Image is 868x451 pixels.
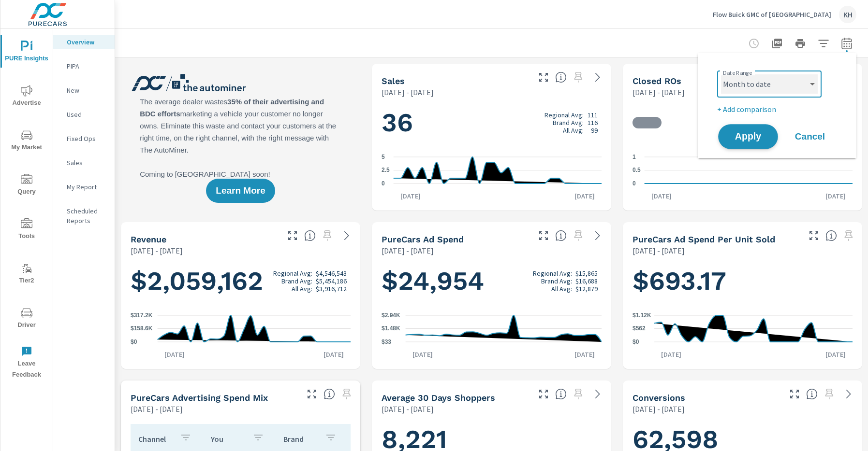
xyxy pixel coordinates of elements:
[67,206,107,225] p: Scheduled Reports
[382,403,434,415] p: [DATE] - [DATE]
[563,127,584,134] p: All Avg:
[285,228,300,243] button: Make Fullscreen
[382,393,495,403] h5: Average 30 Days Shoppers
[406,350,440,359] p: [DATE]
[633,76,681,86] h5: Closed ROs
[571,386,586,402] span: Select a preset date range to save this widget
[53,35,115,49] div: Overview
[781,125,839,149] button: Cancel
[317,350,351,359] p: [DATE]
[394,191,427,201] p: [DATE]
[382,154,385,160] text: 5
[553,119,584,127] p: Brand Avg:
[3,346,50,381] span: Leave Feedback
[841,228,856,243] span: Select a preset date range to save this widget
[588,111,598,119] p: 111
[841,386,856,402] a: See more details in report
[382,325,400,332] text: $1.48K
[806,228,822,243] button: Make Fullscreen
[382,245,434,256] p: [DATE] - [DATE]
[53,204,115,228] div: Scheduled Reports
[324,388,335,400] span: This table looks at how you compare to the amount of budget you spend per channel as opposed to y...
[633,312,651,319] text: $1.12K
[158,350,191,359] p: [DATE]
[555,388,567,400] span: A rolling 30 day total of daily Shoppers on the dealership website, averaged over the selected da...
[633,167,641,174] text: 0.5
[787,386,802,402] button: Make Fullscreen
[211,434,245,444] p: You
[131,312,153,319] text: $317.2K
[633,403,685,415] p: [DATE] - [DATE]
[283,434,317,444] p: Brand
[541,277,572,285] p: Brand Avg:
[571,228,586,243] span: Select a preset date range to save this widget
[571,70,586,85] span: Select a preset date range to save this widget
[3,263,50,286] span: Tier2
[819,350,853,359] p: [DATE]
[382,180,385,187] text: 0
[67,37,107,47] p: Overview
[568,350,602,359] p: [DATE]
[316,269,347,277] p: $4,546,543
[0,29,53,384] div: nav menu
[216,186,265,195] span: Learn More
[837,34,856,53] button: Select Date Range
[131,393,268,403] h5: PureCars Advertising Spend Mix
[131,245,183,256] p: [DATE] - [DATE]
[591,127,598,134] p: 99
[382,76,405,86] h5: Sales
[633,325,646,332] text: $562
[138,434,172,444] p: Channel
[131,403,183,415] p: [DATE] - [DATE]
[382,338,391,345] text: $33
[590,386,605,402] a: See more details in report
[717,103,841,115] p: + Add comparison
[304,386,320,402] button: Make Fullscreen
[67,158,107,168] p: Sales
[3,41,50,64] span: PURE Insights
[131,265,351,297] h1: $2,059,162
[633,180,636,187] text: 0
[3,307,50,331] span: Driver
[273,269,312,277] p: Regional Avg:
[67,61,107,71] p: PIPA
[320,228,335,243] span: Select a preset date range to save this widget
[575,269,598,277] p: $15,865
[654,350,688,359] p: [DATE]
[382,265,602,297] h1: $24,954
[382,86,434,98] p: [DATE] - [DATE]
[3,218,50,242] span: Tools
[536,386,551,402] button: Make Fullscreen
[339,386,354,402] span: Select a preset date range to save this widget
[131,234,166,244] h5: Revenue
[382,167,390,174] text: 2.5
[825,230,837,241] span: Average cost of advertising per each vehicle sold at the dealer over the selected date range. The...
[67,182,107,192] p: My Report
[316,277,347,285] p: $5,454,186
[536,228,551,243] button: Make Fullscreen
[53,59,115,73] div: PIPA
[53,155,115,170] div: Sales
[633,86,685,98] p: [DATE] - [DATE]
[382,312,400,319] text: $2.94K
[292,285,312,293] p: All Avg:
[590,228,605,243] a: See more details in report
[819,191,853,201] p: [DATE]
[555,230,567,241] span: Total cost of media for all PureCars channels for the selected dealership group over the selected...
[131,325,153,332] text: $158.6K
[206,179,275,203] button: Learn More
[536,70,551,85] button: Make Fullscreen
[3,129,50,153] span: My Market
[131,338,137,345] text: $0
[551,285,572,293] p: All Avg:
[533,269,572,277] p: Regional Avg:
[281,277,312,285] p: Brand Avg:
[822,386,837,402] span: Select a preset date range to save this widget
[728,132,768,141] span: Apply
[3,174,50,197] span: Query
[53,83,115,98] div: New
[3,85,50,109] span: Advertise
[791,132,829,141] span: Cancel
[814,34,833,53] button: Apply Filters
[568,191,602,201] p: [DATE]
